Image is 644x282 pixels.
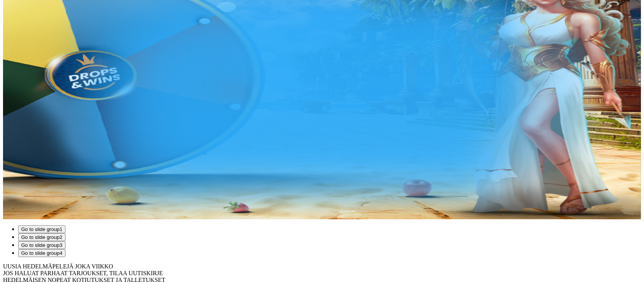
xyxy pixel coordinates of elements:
[21,226,62,232] span: Go to slide group 1
[18,225,65,233] button: Go to slide group1
[3,270,163,276] span: JOS HALUAT PARHAAT TARJOUKSET, TILAA UUTISKIRJE
[18,233,65,241] button: Go to slide group2
[21,234,62,240] span: Go to slide group 2
[21,250,62,256] span: Go to slide group 4
[18,241,65,249] button: Go to slide group3
[21,242,62,248] span: Go to slide group 3
[3,263,113,270] span: UUSIA HEDELMÄPELEJÄ JOKA VIIKKO
[18,249,65,257] button: Go to slide group4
